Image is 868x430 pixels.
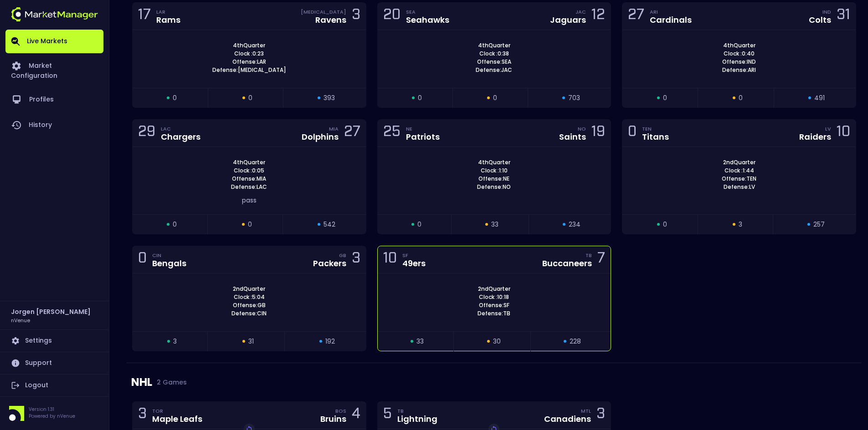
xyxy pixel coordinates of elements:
p: Version 1.31 [29,406,75,413]
h3: nVenue [11,317,30,324]
span: 0 [173,220,177,229]
span: Clock : 1:44 [722,167,757,175]
span: Clock : 0:05 [231,167,267,175]
span: 31 [248,337,254,346]
div: 3 [352,8,360,25]
span: 393 [324,93,335,103]
span: Clock : 0:38 [477,50,512,58]
div: Lightning [397,415,437,423]
a: Logout [5,374,103,396]
span: 33 [416,337,424,346]
div: SEA [406,8,449,15]
div: 4 [352,407,360,424]
div: 0 [628,125,637,142]
span: 3 [173,337,177,346]
div: BOS [335,407,346,415]
div: Bruins [320,415,346,423]
div: 29 [138,125,155,142]
span: 2nd Quarter [475,285,513,293]
span: 234 [569,220,580,229]
div: MIA [329,125,339,132]
span: 4th Quarter [720,41,758,50]
div: LAC [161,125,200,132]
div: Chargers [161,133,200,141]
span: Defense: ARI [719,66,759,74]
a: Market Configuration [5,53,103,87]
div: 0 [138,251,147,268]
div: Version 1.31Powered by nVenue [5,406,103,421]
span: Offense: GB [230,301,268,309]
span: Offense: MIA [229,175,269,183]
span: 257 [813,220,825,229]
span: Defense: LAC [228,183,270,191]
div: 17 [138,8,151,25]
span: 0 [739,93,743,103]
span: 30 [493,337,501,346]
div: Maple Leafs [152,415,202,423]
div: 3 [596,407,605,424]
div: Raiders [799,133,831,141]
div: 10 [383,251,397,268]
div: 25 [383,125,401,142]
div: ARI [650,8,692,15]
span: 0 [248,93,252,103]
p: Powered by nVenue [29,413,75,420]
div: Bengals [152,259,186,268]
span: Clock : 1:10 [478,167,510,175]
div: 12 [591,8,605,25]
a: History [5,112,103,138]
span: Offense: IND [719,58,759,66]
div: 49ers [402,259,426,268]
span: 2nd Quarter [230,285,268,293]
div: SF [402,252,426,259]
div: 3 [138,407,147,424]
div: TB [586,252,592,259]
span: 0 [663,93,667,103]
div: GB [339,252,346,259]
span: Clock : 10:18 [476,293,512,301]
span: 0 [248,220,252,229]
a: Settings [5,330,103,352]
span: 491 [814,93,825,103]
div: Rams [156,16,180,24]
div: 10 [837,125,850,142]
span: 4th Quarter [475,158,513,167]
span: Defense: LV [721,183,758,191]
div: Colts [809,16,831,24]
div: Titans [642,133,669,141]
span: 0 [493,93,497,103]
span: 0 [173,93,177,103]
span: 2nd Quarter [720,158,758,167]
span: Defense: CIN [229,309,269,318]
span: 4th Quarter [230,158,268,167]
span: 4th Quarter [230,41,268,50]
span: Offense: TEN [719,175,759,183]
span: 703 [568,93,580,103]
span: Clock : 5:04 [231,293,267,301]
span: Offense: NE [476,175,512,183]
a: Support [5,352,103,374]
div: TB [397,407,437,415]
div: 27 [344,125,360,142]
span: 192 [325,337,335,346]
span: 2 Games [152,379,187,386]
div: 3 [352,251,360,268]
div: 20 [383,8,401,25]
div: LAR [156,8,180,15]
div: Canadiens [544,415,591,423]
div: Packers [313,259,346,268]
span: Defense: [MEDICAL_DATA] [210,66,289,74]
div: CIN [152,252,186,259]
span: Defense: NO [474,183,514,191]
span: Clock : 0:40 [721,50,757,58]
span: Offense: SEA [474,58,514,66]
span: 542 [324,220,335,229]
a: Live Markets [5,30,103,53]
div: 7 [597,251,605,268]
span: 0 [663,220,667,229]
div: 19 [591,125,605,142]
div: NE [406,125,440,132]
span: Offense: LAR [230,58,269,66]
span: Offense: SF [476,301,512,309]
span: Defense: JAC [473,66,515,74]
